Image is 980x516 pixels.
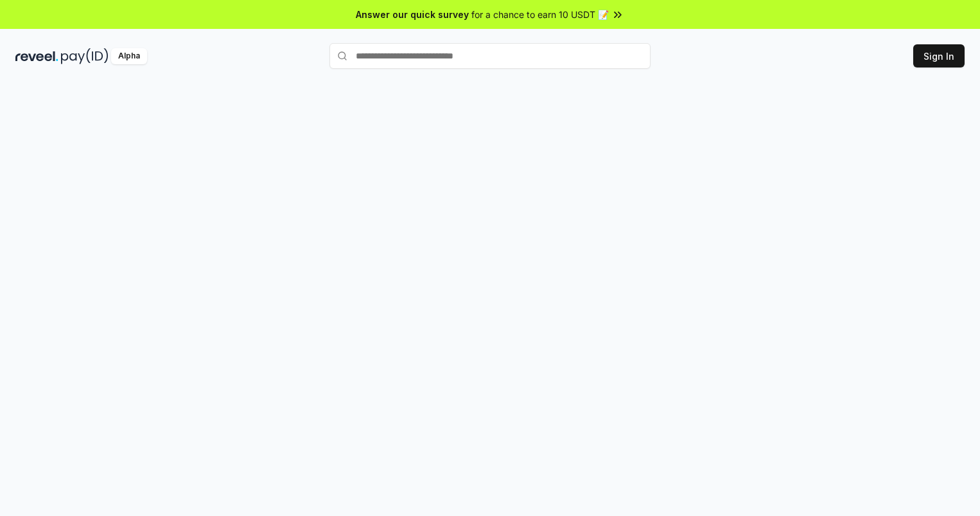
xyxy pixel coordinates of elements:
button: Sign In [913,44,965,67]
img: reveel_dark [15,48,58,64]
span: for a chance to earn 10 USDT 📝 [471,8,609,21]
img: pay_id [61,48,109,64]
div: Alpha [111,48,147,64]
span: Answer our quick survey [356,8,469,21]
